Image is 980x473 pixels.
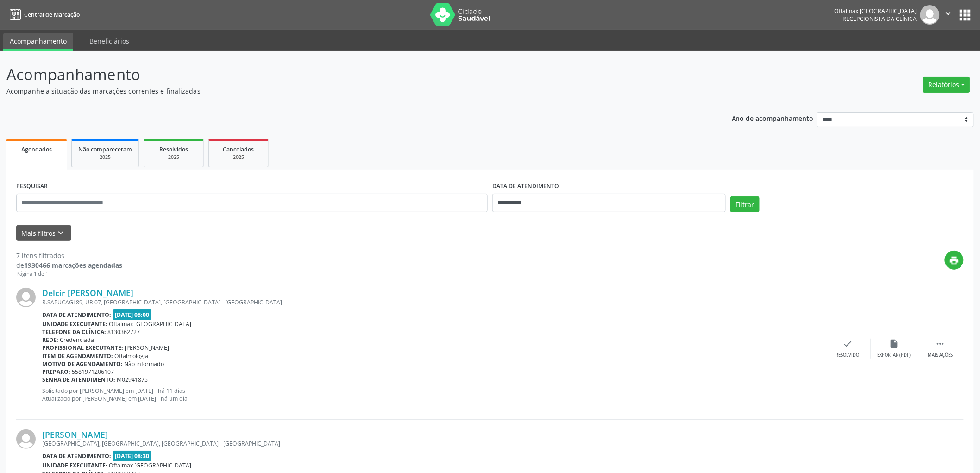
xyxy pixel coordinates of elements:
div: Resolvido [836,352,860,359]
b: Motivo de agendamento: [42,360,123,368]
span: Recepcionista da clínica [843,15,917,23]
span: Resolvidos [159,145,188,153]
b: Senha de atendimento: [42,376,115,384]
p: Acompanhamento [6,63,684,86]
strong: 1930466 marcações agendadas [24,261,122,270]
span: Agendados [21,145,52,153]
button: Filtrar [730,196,760,212]
div: Página 1 de 1 [16,270,122,278]
button: Relatórios [923,77,970,93]
div: 2025 [151,154,197,161]
span: [DATE] 08:30 [113,451,152,461]
p: Solicitado por [PERSON_NAME] em [DATE] - há 11 dias Atualizado por [PERSON_NAME] em [DATE] - há u... [42,387,825,403]
b: Rede: [42,336,58,344]
span: Não informado [125,360,164,368]
span: Central de Marcação [24,11,80,19]
button:  [940,5,957,25]
i: insert_drive_file [889,339,899,349]
button: apps [957,7,974,23]
a: Beneficiários [83,33,136,49]
div: Mais ações [928,352,953,359]
span: [DATE] 08:00 [113,309,152,320]
img: img [16,429,36,449]
b: Data de atendimento: [42,452,111,460]
span: Oftalmologia [115,352,149,360]
b: Unidade executante: [42,461,107,469]
b: Profissional executante: [42,344,123,352]
i: keyboard_arrow_down [56,228,66,238]
i: print [949,255,960,265]
label: PESQUISAR [16,179,48,194]
div: 2025 [215,154,262,161]
span: [PERSON_NAME] [125,344,170,352]
span: Credenciada [60,336,94,344]
span: Oftalmax [GEOGRAPHIC_DATA] [109,461,192,469]
a: Acompanhamento [3,33,73,51]
a: [PERSON_NAME] [42,429,108,440]
button: Mais filtroskeyboard_arrow_down [16,225,71,241]
span: M02941875 [117,376,148,384]
a: Central de Marcação [6,7,80,22]
span: Oftalmax [GEOGRAPHIC_DATA] [109,320,192,328]
div: Oftalmax [GEOGRAPHIC_DATA] [835,7,917,15]
b: Unidade executante: [42,320,107,328]
label: DATA DE ATENDIMENTO [492,179,559,194]
span: Cancelados [223,145,254,153]
div: [GEOGRAPHIC_DATA], [GEOGRAPHIC_DATA], [GEOGRAPHIC_DATA] - [GEOGRAPHIC_DATA] [42,440,825,448]
i:  [936,339,946,349]
i:  [943,8,954,19]
div: R.SAPUCAGI 89, UR 07, [GEOGRAPHIC_DATA], [GEOGRAPHIC_DATA] - [GEOGRAPHIC_DATA] [42,298,825,306]
button: print [945,251,964,270]
i: check [843,339,853,349]
b: Item de agendamento: [42,352,113,360]
div: 7 itens filtrados [16,251,122,260]
span: 5581971206107 [72,368,114,376]
span: 8130362727 [108,328,140,336]
span: Não compareceram [78,145,132,153]
div: 2025 [78,154,132,161]
img: img [16,288,36,307]
a: Delcir [PERSON_NAME] [42,288,133,298]
div: de [16,260,122,270]
b: Preparo: [42,368,70,376]
div: Exportar (PDF) [878,352,911,359]
img: img [920,5,940,25]
b: Data de atendimento: [42,311,111,319]
p: Ano de acompanhamento [732,112,814,124]
b: Telefone da clínica: [42,328,106,336]
p: Acompanhe a situação das marcações correntes e finalizadas [6,86,684,96]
